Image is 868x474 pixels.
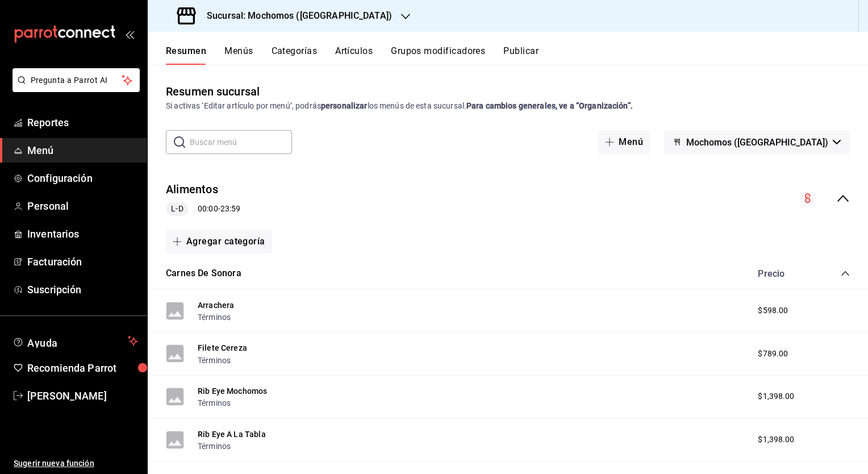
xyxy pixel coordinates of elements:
[198,440,231,452] button: Términos
[166,230,272,253] button: Agregar categoría
[321,101,368,110] strong: personalizar
[663,130,850,154] button: Mochomos ([GEOGRAPHIC_DATA])
[503,45,539,65] button: Publicar
[27,171,138,186] span: Configuración
[166,267,241,280] button: Carnes De Sonora
[190,131,292,153] input: Buscar menú
[166,100,850,112] div: Si activas ‘Editar artículo por menú’, podrás los menús de esta sucursal.
[198,311,231,323] button: Términos
[12,68,140,92] button: Pregunta a Parrot AI
[27,282,138,297] span: Suscripción
[166,45,206,65] button: Resumen
[198,300,234,311] button: Arrachera
[198,385,267,397] button: Rib Eye Mochomos
[166,181,218,198] button: Alimentos
[758,434,794,446] span: $1,398.00
[27,198,138,214] span: Personal
[224,45,253,65] button: Menús
[758,348,788,360] span: $789.00
[166,45,868,65] div: navigation tabs
[166,202,240,216] div: 00:00 - 23:59
[27,143,138,158] span: Menú
[166,83,260,100] div: Resumen sucursal
[198,429,266,440] button: Rib Eye A La Tabla
[148,172,868,225] div: collapse-menu-row
[31,74,122,86] span: Pregunta a Parrot AI
[746,268,819,279] div: Precio
[686,137,828,148] span: Mochomos ([GEOGRAPHIC_DATA])
[27,360,138,376] span: Recomienda Parrot
[27,226,138,242] span: Inventarios
[8,82,140,94] a: Pregunta a Parrot AI
[466,101,633,110] strong: Para cambios generales, ve a “Organización”.
[27,334,123,348] span: Ayuda
[14,458,138,469] span: Sugerir nueva función
[198,355,231,366] button: Términos
[758,390,794,402] span: $1,398.00
[125,30,134,39] button: open_drawer_menu
[27,115,138,130] span: Reportes
[335,45,373,65] button: Artículos
[27,254,138,269] span: Facturación
[27,388,138,404] span: [PERSON_NAME]
[198,9,392,23] h3: Sucursal: Mochomos ([GEOGRAPHIC_DATA])
[841,269,850,278] button: collapse-category-row
[198,397,231,409] button: Términos
[598,130,650,154] button: Menú
[166,203,187,215] span: L-D
[391,45,485,65] button: Grupos modificadores
[758,305,788,317] span: $598.00
[272,45,318,65] button: Categorías
[198,342,247,354] button: Filete Cereza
